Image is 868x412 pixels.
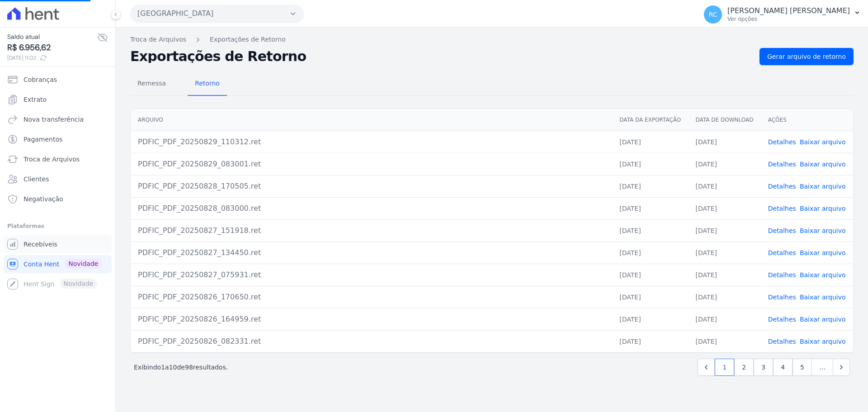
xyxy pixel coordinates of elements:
[7,32,97,42] span: Saldo atual
[715,359,734,376] a: 1
[793,359,812,376] a: 5
[800,316,846,323] a: Baixar arquivo
[65,259,102,269] span: Novidade
[800,161,846,168] a: Baixar arquivo
[800,294,846,301] a: Baixar arquivo
[768,183,796,190] a: Detalhes
[689,175,761,197] td: [DATE]
[811,359,833,376] span: …
[134,363,228,372] p: Exibindo a de resultados.
[697,2,868,27] button: RC [PERSON_NAME] [PERSON_NAME] Ver opções
[138,314,605,325] div: PDFIC_PDF_20250826_164959.ret
[727,15,850,23] p: Ver opções
[612,219,688,242] td: [DATE]
[800,205,846,212] a: Baixar arquivo
[612,330,688,352] td: [DATE]
[185,364,193,371] span: 98
[800,138,846,146] a: Baixar arquivo
[24,260,59,269] span: Conta Hent
[4,190,112,208] a: Negativação
[612,197,688,219] td: [DATE]
[612,109,688,131] th: Data da Exportação
[768,271,796,279] a: Detalhes
[161,364,165,371] span: 1
[24,175,49,184] span: Clientes
[4,150,112,168] a: Troca de Arquivos
[768,161,796,168] a: Detalhes
[4,71,112,89] a: Cobranças
[833,359,850,376] a: Next
[698,359,715,376] a: Previous
[754,359,773,376] a: 3
[24,75,57,84] span: Cobranças
[130,35,186,44] a: Troca de Arquivos
[24,155,80,164] span: Troca de Arquivos
[800,227,846,234] a: Baixar arquivo
[4,130,112,148] a: Pagamentos
[689,219,761,242] td: [DATE]
[612,286,688,308] td: [DATE]
[709,11,717,18] span: RC
[689,242,761,264] td: [DATE]
[7,71,108,293] nav: Sidebar
[800,249,846,256] a: Baixar arquivo
[761,109,853,131] th: Ações
[689,197,761,219] td: [DATE]
[727,6,850,15] p: [PERSON_NAME] [PERSON_NAME]
[689,264,761,286] td: [DATE]
[689,308,761,330] td: [DATE]
[138,203,605,214] div: PDFIC_PDF_20250828_083000.ret
[612,131,688,153] td: [DATE]
[138,159,605,170] div: PDFIC_PDF_20250829_083001.ret
[138,336,605,347] div: PDFIC_PDF_20250826_082331.ret
[7,54,97,62] span: [DATE] 11:02
[689,131,761,153] td: [DATE]
[210,35,286,44] a: Exportações de Retorno
[138,225,605,236] div: PDFIC_PDF_20250827_151918.ret
[24,240,57,249] span: Recebíveis
[24,95,47,104] span: Extrato
[138,247,605,258] div: PDFIC_PDF_20250827_134450.ret
[4,255,112,273] a: Conta Hent Novidade
[130,72,173,96] a: Remessa
[188,72,227,96] a: Retorno
[4,170,112,188] a: Clientes
[768,205,796,212] a: Detalhes
[130,50,752,63] h2: Exportações de Retorno
[734,359,754,376] a: 2
[768,249,796,256] a: Detalhes
[612,242,688,264] td: [DATE]
[759,48,854,65] a: Gerar arquivo de retorno
[7,221,108,232] div: Plataformas
[612,175,688,197] td: [DATE]
[800,271,846,279] a: Baixar arquivo
[612,308,688,330] td: [DATE]
[689,286,761,308] td: [DATE]
[768,294,796,301] a: Detalhes
[24,135,62,144] span: Pagamentos
[24,194,63,204] span: Negativação
[689,330,761,352] td: [DATE]
[138,137,605,147] div: PDFIC_PDF_20250829_110312.ret
[138,270,605,280] div: PDFIC_PDF_20250827_075931.ret
[130,35,854,44] nav: Breadcrumb
[4,90,112,109] a: Extrato
[612,264,688,286] td: [DATE]
[612,153,688,175] td: [DATE]
[130,5,304,23] button: [GEOGRAPHIC_DATA]
[800,338,846,345] a: Baixar arquivo
[138,292,605,303] div: PDFIC_PDF_20250826_170650.ret
[689,109,761,131] th: Data de Download
[189,74,225,92] span: Retorno
[4,235,112,253] a: Recebíveis
[767,52,846,61] span: Gerar arquivo de retorno
[773,359,793,376] a: 4
[24,115,84,124] span: Nova transferência
[4,110,112,128] a: Nova transferência
[768,227,796,234] a: Detalhes
[132,74,171,92] span: Remessa
[689,153,761,175] td: [DATE]
[7,42,97,54] span: R$ 6.956,62
[800,183,846,190] a: Baixar arquivo
[169,364,177,371] span: 10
